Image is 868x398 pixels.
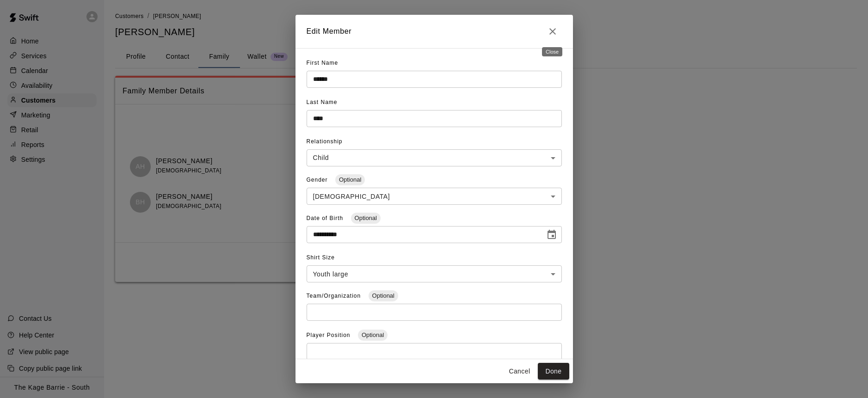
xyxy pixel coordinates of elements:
[505,363,534,380] button: Cancel
[307,60,339,66] span: First Name
[542,226,561,244] button: Choose date, selected date is Jul 3, 2012
[543,22,562,41] button: Close
[307,188,562,205] div: [DEMOGRAPHIC_DATA]
[307,99,338,105] span: Last Name
[358,331,388,338] span: Optional
[307,138,343,145] span: Relationship
[307,332,352,338] span: Player Position
[307,254,335,261] span: Shirt Size
[351,214,381,221] span: Optional
[369,292,398,299] span: Optional
[307,177,330,183] span: Gender
[307,149,562,166] div: Child
[335,176,365,183] span: Optional
[307,215,345,221] span: Date of Birth
[307,265,562,282] div: Youth large
[295,15,573,48] h2: Edit Member
[542,47,562,56] div: Close
[307,293,363,299] span: Team/Organization
[538,363,569,380] button: Done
